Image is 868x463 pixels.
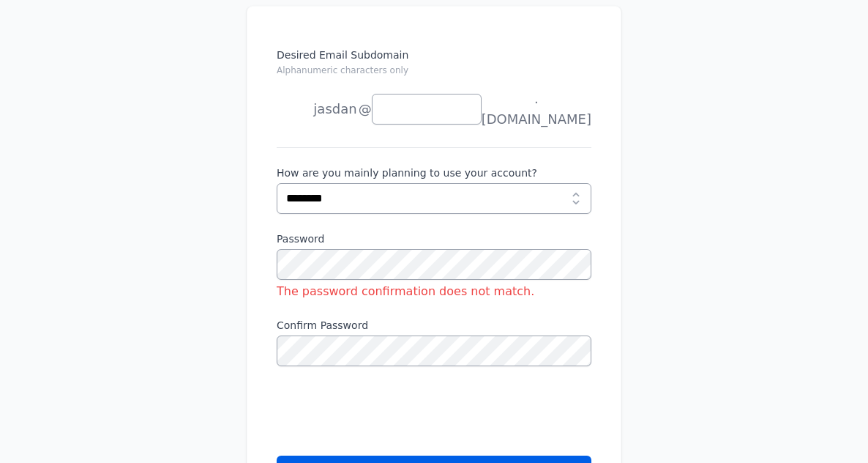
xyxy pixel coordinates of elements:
[277,166,591,180] label: How are you mainly planning to use your account?
[277,283,591,300] div: The password confirmation does not match.
[277,318,591,333] label: Confirm Password
[482,89,591,130] span: .[DOMAIN_NAME]
[359,99,372,119] span: @
[277,48,591,86] label: Desired Email Subdomain
[277,65,408,75] small: Alphanumeric characters only
[277,384,499,441] iframe: reCAPTCHA
[277,231,591,246] label: Password
[277,95,357,124] li: jasdan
